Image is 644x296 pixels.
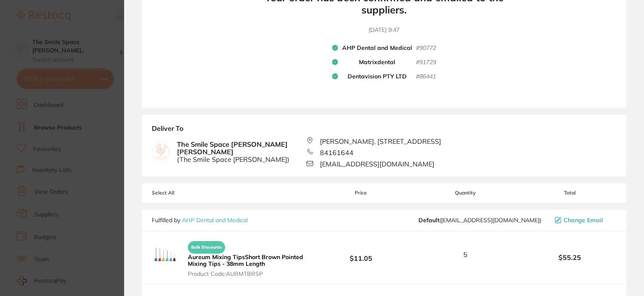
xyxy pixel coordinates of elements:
[188,241,225,254] span: Bulk Discounts
[369,26,400,34] time: [DATE] 9:47
[185,237,314,278] button: Bulk Discounts Aureum Mixing TipsShort Brown Pointed Mixing Tips - 38mm Length Product Code:AURMT...
[152,190,236,196] span: Select All
[182,216,248,224] a: AHP Dental and Medical
[152,143,170,161] img: empty.jpg
[418,217,541,223] span: orders@ahpdentalmedical.com.au
[314,190,408,196] span: Price
[463,251,467,258] span: 5
[348,73,407,80] b: Dentavision PTY LTD
[152,125,616,137] b: Deliver To
[416,59,436,66] small: # 91729
[563,217,603,223] span: Change Email
[407,190,523,196] span: Quantity
[342,44,412,52] b: AHP Dental and Medical
[314,247,408,262] b: $11.05
[177,156,307,163] span: ( The Smile Space [PERSON_NAME] )
[152,217,248,223] p: Fulfilled by
[152,241,179,268] img: aXZjYnJpag
[523,190,616,196] span: Total
[359,59,395,66] b: Matrixdental
[418,216,439,224] b: Default
[416,44,436,52] small: # 90772
[523,254,616,261] b: $55.25
[416,73,436,80] small: # 86441
[177,140,307,164] b: The Smile Space [PERSON_NAME] [PERSON_NAME]
[552,216,616,224] button: Change Email
[188,253,303,267] b: Aureum Mixing TipsShort Brown Pointed Mixing Tips - 38mm Length
[188,270,312,277] span: Product Code: AURMTBRSP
